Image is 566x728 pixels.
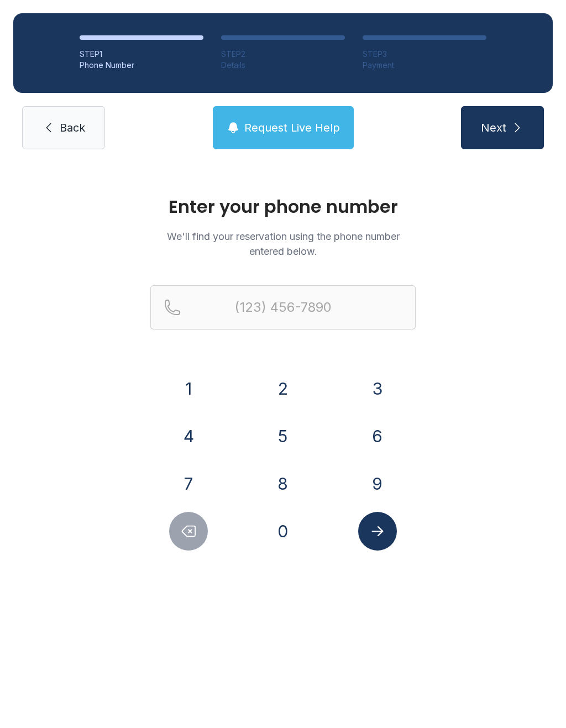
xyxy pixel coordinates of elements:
[363,49,486,60] div: STEP 3
[221,49,345,60] div: STEP 2
[244,120,340,135] span: Request Live Help
[80,49,203,60] div: STEP 1
[358,464,397,503] button: 9
[264,417,302,455] button: 5
[221,60,345,71] div: Details
[363,60,486,71] div: Payment
[169,417,208,455] button: 4
[150,198,416,216] h1: Enter your phone number
[60,120,85,135] span: Back
[169,369,208,408] button: 1
[169,512,208,551] button: Delete number
[264,512,302,551] button: 0
[80,60,203,71] div: Phone Number
[264,464,302,503] button: 8
[150,229,416,259] p: We'll find your reservation using the phone number entered below.
[481,120,506,135] span: Next
[264,369,302,408] button: 2
[358,417,397,455] button: 6
[358,369,397,408] button: 3
[169,464,208,503] button: 7
[150,285,416,329] input: Reservation phone number
[358,512,397,551] button: Submit lookup form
